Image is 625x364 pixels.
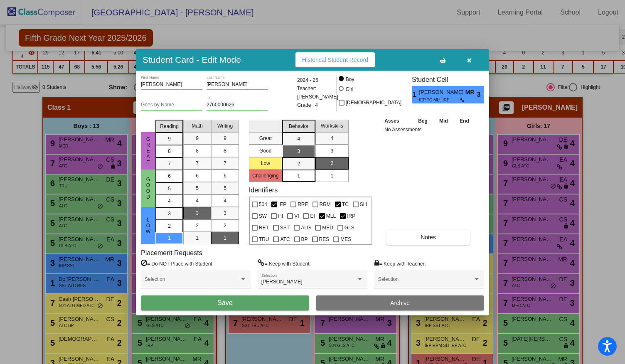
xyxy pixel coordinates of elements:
[326,211,336,221] span: MLL
[297,148,300,155] span: 3
[145,217,152,234] span: Low
[347,211,355,221] span: IRP
[160,123,179,130] span: Reading
[297,135,300,143] span: 4
[386,230,470,245] button: Notes
[360,199,367,209] span: SLI
[224,160,226,167] span: 7
[217,122,233,130] span: Writing
[419,88,465,97] span: [PERSON_NAME]
[259,199,267,209] span: 504
[196,209,199,217] span: 3
[297,160,300,167] span: 2
[196,222,199,229] span: 2
[310,211,315,221] span: EI
[477,90,484,100] span: 3
[390,300,410,306] span: Archive
[280,234,290,244] span: ATC
[224,234,226,242] span: 1
[294,211,299,221] span: VI
[302,57,368,63] span: Historical Student Record
[278,211,283,221] span: HI
[168,135,171,143] span: 9
[419,97,459,103] span: IEP TC MLL IRP
[382,116,412,125] th: Asses
[297,172,300,180] span: 1
[344,223,354,233] span: GLS
[168,148,171,155] span: 8
[168,197,171,205] span: 4
[259,234,269,244] span: TRU
[168,172,171,180] span: 6
[145,136,152,165] span: Great
[345,76,354,83] div: Boy
[297,76,318,84] span: 2024 - 25
[196,184,199,192] span: 5
[297,101,318,109] span: Grade : 4
[454,116,475,125] th: End
[196,135,199,142] span: 9
[330,160,333,167] span: 2
[259,211,267,221] span: SW
[168,234,171,242] span: 1
[196,197,199,204] span: 4
[342,199,349,209] span: TC
[298,199,308,209] span: RRE
[261,279,303,285] span: [PERSON_NAME]
[421,234,436,241] span: Notes
[168,185,171,192] span: 5
[301,234,308,244] span: BP
[320,199,331,209] span: RRM
[207,102,268,108] input: Enter ID
[145,177,152,200] span: Good
[289,123,308,130] span: Behavior
[301,223,311,233] span: ALG
[330,147,333,155] span: 3
[141,295,309,310] button: Save
[168,222,171,230] span: 2
[224,197,226,204] span: 4
[141,259,214,268] label: = Do NOT Place with Student:
[321,122,343,130] span: Workskills
[168,210,171,217] span: 3
[374,259,426,268] label: = Keep with Teacher:
[258,259,311,268] label: = Keep with Student:
[224,209,226,217] span: 3
[465,88,477,97] span: MR
[278,199,286,209] span: IEP
[340,234,351,244] span: MES
[382,125,475,134] td: No Assessments
[168,160,171,167] span: 7
[143,54,241,65] h3: Student Card - Edit Mode
[297,84,338,101] span: Teacher: [PERSON_NAME]
[217,299,232,306] span: Save
[192,122,203,130] span: Math
[345,86,354,93] div: Girl
[412,90,419,100] span: 1
[196,160,199,167] span: 7
[280,223,290,233] span: SST
[330,135,333,142] span: 4
[346,98,401,108] span: [DEMOGRAPHIC_DATA]
[330,172,333,180] span: 1
[196,234,199,242] span: 1
[224,222,226,229] span: 2
[322,223,333,233] span: MED
[224,184,226,192] span: 5
[259,223,269,233] span: RET
[141,249,202,257] label: Placement Requests
[224,172,226,180] span: 6
[433,116,453,125] th: Mid
[316,295,484,310] button: Archive
[196,172,199,180] span: 6
[224,135,226,142] span: 9
[412,116,434,125] th: Beg
[319,234,330,244] span: RES
[196,147,199,155] span: 8
[412,76,484,84] h3: Student Cell
[249,186,278,194] label: Identifiers
[224,147,226,155] span: 8
[295,52,375,67] button: Historical Student Record
[141,102,202,108] input: goes by name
